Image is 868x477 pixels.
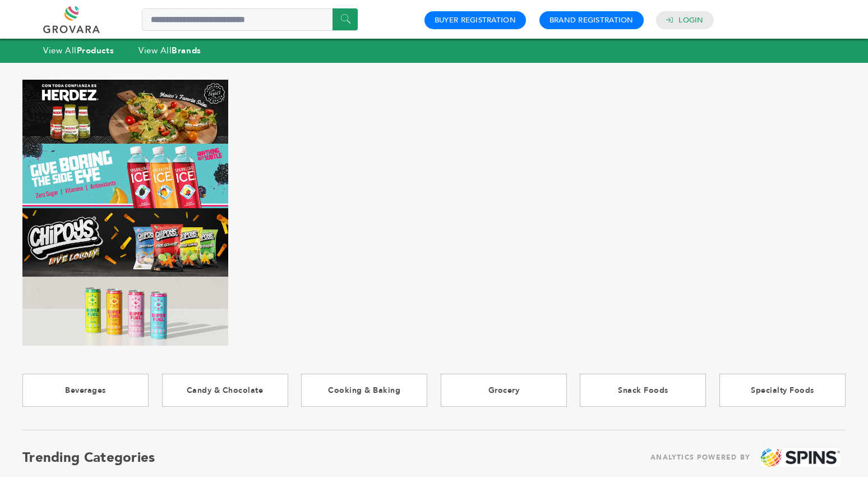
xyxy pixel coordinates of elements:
[22,144,228,208] img: Marketplace Top Banner 2
[77,45,114,56] strong: Products
[22,208,228,277] img: Marketplace Top Banner 3
[22,448,155,467] h2: Trending Categories
[441,374,567,407] a: Grocery
[301,374,427,407] a: Cooking & Baking
[22,277,228,345] img: Marketplace Top Banner 4
[22,80,228,144] img: Marketplace Top Banner 1
[162,374,288,407] a: Candy & Chocolate
[761,448,840,467] img: spins.png
[550,15,634,25] a: Brand Registration
[580,374,706,407] a: Snack Foods
[172,45,201,56] strong: Brands
[142,8,358,31] input: Search a product or brand...
[138,45,201,56] a: View AllBrands
[650,451,750,465] span: ANALYTICS POWERED BY
[678,15,703,25] a: Login
[719,374,846,407] a: Specialty Foods
[43,45,114,56] a: View AllProducts
[22,374,149,407] a: Beverages
[435,15,516,25] a: Buyer Registration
